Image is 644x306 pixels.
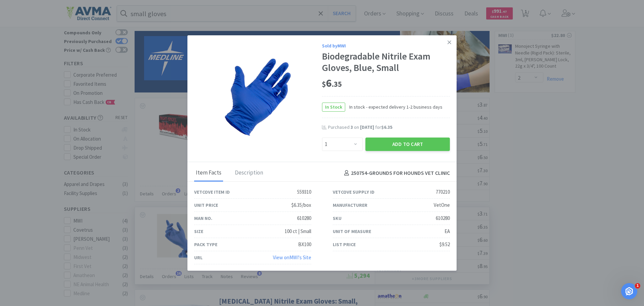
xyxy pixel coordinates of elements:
div: Man No. [194,215,212,222]
button: Add to Cart [365,138,450,151]
span: . 35 [332,79,342,89]
span: 3 [351,124,353,130]
span: In Stock [322,103,345,111]
div: Vetcove Supply ID [333,188,374,196]
span: [DATE] [360,124,374,130]
div: Description [233,165,265,182]
div: Unit of Measure [333,228,371,235]
div: Biodegradable Nitrile Exam Gloves, Blue, Small [322,51,450,73]
div: SKU [333,215,342,222]
div: Sold by MWI [322,42,450,49]
div: 100 ct | Small [285,227,311,235]
div: Vetcove Item ID [194,188,230,196]
div: 610280 [297,214,311,222]
div: Pack Type [194,241,217,248]
div: Item Facts [194,165,223,182]
span: 1 [635,283,640,289]
a: View onMWI's Site [273,254,311,261]
img: 827a6c4b65ce4880944efde89fea2915_770210.png [219,53,297,140]
div: $6.35/box [291,201,311,209]
div: Purchased on for [328,124,450,131]
iframe: Intercom live chat [621,283,637,299]
div: URL [194,254,203,261]
div: Unit Price [194,201,218,209]
div: $9.52 [439,240,450,248]
span: In stock - expected delivery 1-2 business days [345,103,442,111]
span: 6 [322,76,342,90]
div: BX100 [298,240,311,248]
span: $ [322,79,326,89]
div: EA [444,227,450,235]
div: Size [194,228,203,235]
div: List Price [333,241,356,248]
div: 559310 [297,188,311,196]
div: 610280 [436,214,450,222]
div: 770210 [436,188,450,196]
span: $6.35 [381,124,392,130]
div: VetOne [434,201,450,209]
h4: 250754 - GROUNDS FOR HOUNDS VET CLINIC [342,169,450,178]
div: Manufacturer [333,201,367,209]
